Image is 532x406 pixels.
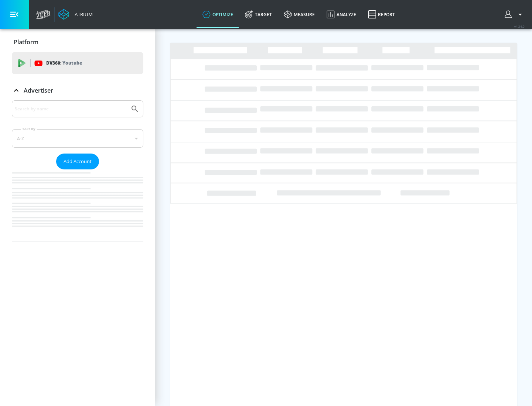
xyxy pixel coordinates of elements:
a: Analyze [321,1,362,28]
label: Sort By [21,127,37,131]
p: Youtube [62,59,82,67]
a: Atrium [58,9,93,20]
p: DV360: [46,59,82,67]
a: measure [278,1,321,28]
span: Add Account [64,157,92,166]
div: DV360: Youtube [12,52,143,74]
a: Target [239,1,278,28]
div: Advertiser [12,100,143,241]
div: Atrium [72,11,93,18]
button: Add Account [56,154,99,169]
nav: list of Advertiser [12,169,143,241]
div: Platform [12,32,143,52]
p: Advertiser [24,86,53,94]
div: Advertiser [12,80,143,101]
p: Platform [14,38,38,46]
div: A-Z [12,129,143,148]
span: v 4.24.0 [514,24,525,28]
input: Search by name [15,104,127,114]
a: optimize [197,1,239,28]
a: Report [362,1,401,28]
